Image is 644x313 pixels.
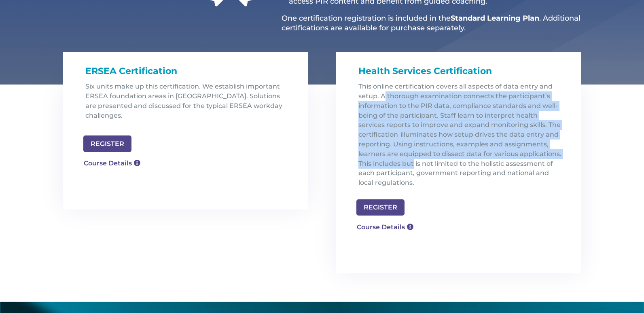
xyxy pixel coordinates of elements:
span: ERSEA Certification [85,66,177,76]
span: This online certification covers all aspects of data entry and setup. A thorough examination conn... [358,82,561,186]
span: . Additional certifications are available for purchase separately. [282,14,580,32]
a: REGISTER [356,199,405,216]
a: REGISTER [83,135,131,152]
span: One certification registration is included in the [282,14,451,23]
a: Course Details [352,220,418,235]
strong: Standard Learning Plan [451,14,539,23]
a: Course Details [79,156,145,171]
p: Six units make up this certification. We establish important ERSEA foundation areas in [GEOGRAPHI... [85,82,292,127]
span: Health Services Certification [358,66,492,76]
